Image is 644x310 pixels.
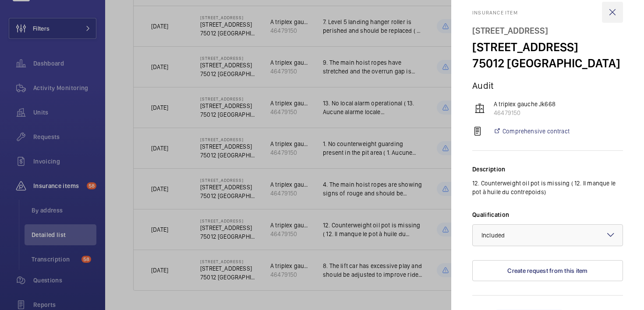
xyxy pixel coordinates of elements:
[472,80,623,91] h5: Audit
[472,179,623,196] p: 12. Counterweight oil pot is missing ( 12. Il manque le pot à huile du contrepoids)
[472,23,623,39] div: [STREET_ADDRESS]
[472,260,623,281] button: Create request from this item
[474,103,485,114] img: elevator.svg
[472,165,623,174] div: Description
[494,108,623,117] p: 46479150
[481,232,505,239] span: Included
[472,10,623,16] p: Insurance item
[493,127,570,136] a: Comprehensive contract
[494,100,623,108] p: A triplex gauche Jk668
[472,210,623,219] label: Qualification
[472,23,623,71] h4: [STREET_ADDRESS] 75012 [GEOGRAPHIC_DATA]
